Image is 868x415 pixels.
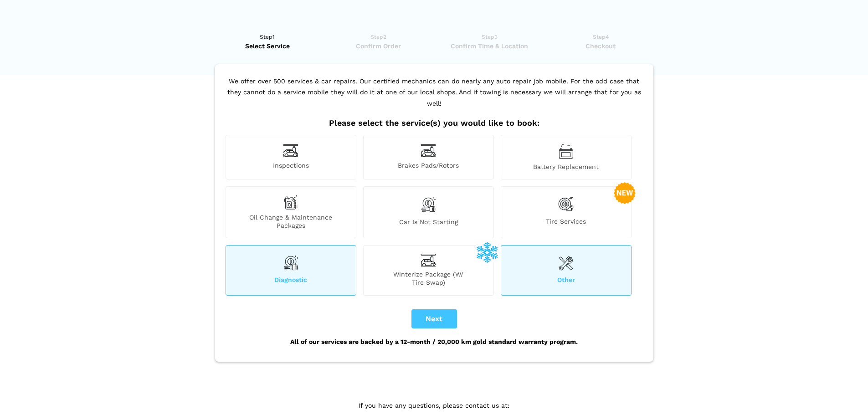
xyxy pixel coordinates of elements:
[548,32,653,51] a: Step4
[326,32,431,51] a: Step2
[411,309,457,328] button: Next
[223,328,645,355] div: All of our services are backed by a 12-month / 20,000 km gold standard warranty program.
[476,241,498,263] img: winterize-icon_1.png
[364,161,493,171] span: Brakes Pads/Rotors
[437,32,542,51] a: Step3
[364,218,493,230] span: Car is not starting
[501,276,631,287] span: Other
[326,41,431,51] span: Confirm Order
[437,41,542,51] span: Confirm Time & Location
[223,76,645,118] p: We offer over 500 services & car repairs. Our certified mechanics can do nearly any auto repair j...
[501,217,631,230] span: Tire Services
[215,32,320,51] a: Step1
[614,182,636,204] img: new-badge-2-48.png
[226,276,356,287] span: Diagnostic
[223,118,645,128] h2: Please select the service(s) you would like to book:
[548,41,653,51] span: Checkout
[226,213,356,230] span: Oil Change & Maintenance Packages
[226,161,356,171] span: Inspections
[501,163,631,171] span: Battery Replacement
[215,41,320,51] span: Select Service
[364,270,493,287] span: Winterize Package (W/ Tire Swap)
[291,400,578,410] p: If you have any questions, please contact us at:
